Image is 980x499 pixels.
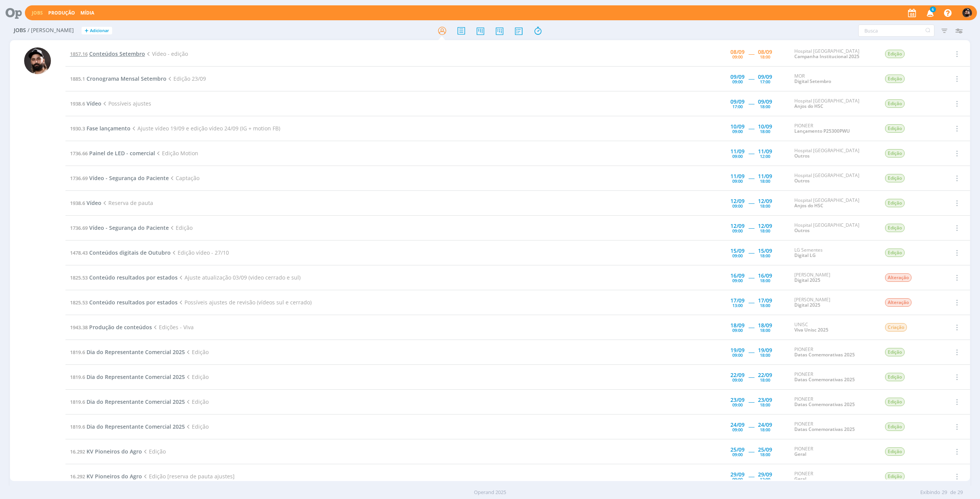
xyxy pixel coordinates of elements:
div: 29/09 [730,472,745,477]
span: Edição [185,373,209,380]
a: 1943.38Produção de conteúdos [70,323,152,331]
div: Hospital [GEOGRAPHIC_DATA] [794,198,873,209]
span: Alteração [885,273,911,282]
div: 18:00 [760,378,770,382]
div: 09:00 [732,154,743,158]
span: ----- [748,199,754,206]
span: Edição [885,50,905,58]
a: 1930.3Fase lançamento [70,125,131,132]
div: 24/09 [758,422,772,427]
span: ----- [748,473,754,480]
div: 08/09 [758,49,772,55]
span: Edição [885,199,905,207]
span: 16.292 [70,473,85,480]
div: 15/09 [758,248,772,254]
span: Edição 23/09 [167,75,206,82]
div: 09:00 [732,254,743,258]
div: 18:00 [760,427,770,432]
div: PIONEER [794,397,873,408]
a: Digital 2025 [794,302,820,308]
span: Edição [185,348,209,356]
a: Geral [794,451,806,457]
a: Outros [794,177,810,184]
a: Lançamento P25300PWU [794,128,850,134]
span: Edição [142,448,166,455]
div: 19/09 [730,348,745,353]
div: PIONEER [794,421,873,432]
div: 09:00 [732,229,743,233]
span: 29 [957,489,963,496]
a: 1819.6Dia do Representante Comercial 2025 [70,423,185,430]
div: 17:00 [760,80,770,84]
div: 11/09 [758,174,772,179]
span: Edição [885,75,905,83]
span: Edição [885,472,905,481]
div: 18:00 [760,55,770,59]
div: Hospital [GEOGRAPHIC_DATA] [794,173,873,184]
div: 09/09 [758,74,772,80]
span: 16.292 [70,448,85,455]
div: 09/09 [730,99,745,104]
div: 12/09 [730,198,745,204]
span: Produção de conteúdos [89,323,152,331]
div: 09:00 [732,204,743,208]
span: Edição [885,99,905,108]
a: Viva Unisc 2025 [794,327,828,333]
a: Anjos do HSC [794,103,823,109]
button: Produção [46,10,77,16]
div: Hospital [GEOGRAPHIC_DATA] [794,148,873,159]
div: 18:00 [760,353,770,357]
div: [PERSON_NAME] [794,297,873,308]
div: 18:00 [760,254,770,258]
a: Datas Comemorativas 2025 [794,351,855,358]
span: ----- [748,373,754,380]
span: Edição [185,423,209,430]
div: Hospital [GEOGRAPHIC_DATA] [794,223,873,234]
a: 1736.66Painel de LED - comercial [70,150,155,157]
div: Hospital [GEOGRAPHIC_DATA] [794,98,873,109]
span: Edição [885,447,905,456]
span: 1885.1 [70,75,85,82]
div: 09:00 [732,427,743,432]
span: ----- [748,348,754,356]
div: 16/09 [758,273,772,278]
div: 22/09 [758,372,772,378]
a: Jobs [32,10,43,16]
div: 23/09 [730,397,745,403]
span: 1819.6 [70,423,85,430]
a: 1736.69Vídeo - Segurança do Paciente [70,224,169,231]
span: Alteração [885,298,911,307]
div: 15/09 [730,248,745,254]
a: Produção [48,10,75,16]
span: Edição [885,174,905,182]
a: Datas Comemorativas 2025 [794,426,855,432]
div: 12/09 [758,223,772,229]
div: 18:00 [760,328,770,332]
img: B [24,47,51,74]
a: Outros [794,227,810,234]
div: 22/09 [730,372,745,378]
div: 09:00 [732,403,743,407]
span: 1825.53 [70,299,88,306]
span: ----- [748,398,754,405]
span: Vídeo - edição [145,50,188,57]
span: 1930.3 [70,125,85,132]
div: MOR [794,73,873,85]
span: 1943.38 [70,324,88,331]
div: 09:00 [732,477,743,481]
div: 29/09 [758,472,772,477]
div: Hospital [GEOGRAPHIC_DATA] [794,49,873,60]
span: ----- [748,249,754,256]
span: ----- [748,448,754,455]
span: Edição [885,373,905,381]
a: 1825.53Conteúdo resultados por estados [70,299,178,306]
span: Ajuste atualização 03/09 (video cerrado e sul) [178,274,301,281]
div: PIONEER [794,123,873,134]
div: 09:00 [732,353,743,357]
span: Vídeo [87,100,101,107]
div: 23/09 [758,397,772,403]
div: 18:00 [760,278,770,283]
button: B [962,6,972,20]
span: 1478.43 [70,249,88,256]
span: / [PERSON_NAME] [28,27,74,34]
